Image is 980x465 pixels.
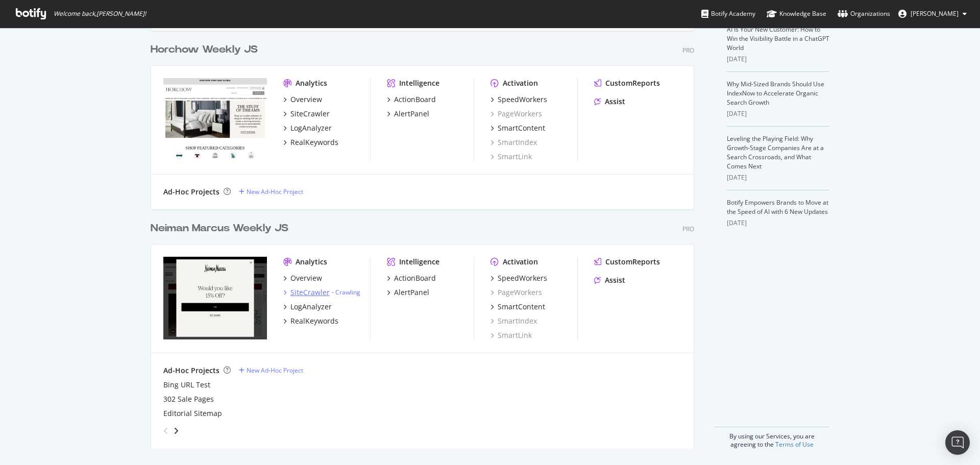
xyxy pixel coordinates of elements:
[945,430,970,455] div: Open Intercom Messenger
[283,109,330,119] a: SiteCrawler
[594,96,625,107] a: Assist
[394,287,429,298] div: AlertPanel
[491,302,545,312] a: SmartContent
[290,287,330,298] div: SiteCrawler
[727,218,829,228] div: [DATE]
[283,273,322,283] a: Overview
[491,94,547,105] a: SpeedWorkers
[290,316,338,326] div: RealKeywords
[594,275,625,285] a: Assist
[394,94,436,105] div: ActionBoard
[491,273,547,283] a: SpeedWorkers
[283,94,322,105] a: Overview
[151,221,288,236] div: Neiman Marcus Weekly JS
[290,94,322,105] div: Overview
[605,257,660,267] div: CustomReports
[163,408,222,419] a: Editorial Sitemap
[163,187,219,197] div: Ad-Hoc Projects
[594,78,660,88] a: CustomReports
[605,275,625,285] div: Assist
[290,137,338,148] div: RealKeywords
[239,366,303,375] a: New Ad-Hoc Project
[283,287,360,298] a: SiteCrawler- Crawling
[290,109,330,119] div: SiteCrawler
[775,440,814,449] a: Terms of Use
[159,423,173,439] div: angle-left
[399,257,439,267] div: Intelligence
[498,123,545,133] div: SmartContent
[247,187,303,196] div: New Ad-Hoc Project
[394,109,429,119] div: AlertPanel
[239,187,303,196] a: New Ad-Hoc Project
[387,94,436,105] a: ActionBoard
[387,109,429,119] a: AlertPanel
[594,257,660,267] a: CustomReports
[283,302,332,312] a: LogAnalyzer
[682,225,694,233] div: Pro
[727,109,829,118] div: [DATE]
[727,80,824,107] a: Why Mid-Sized Brands Should Use IndexNow to Accelerate Organic Search Growth
[491,109,542,119] a: PageWorkers
[491,330,532,340] a: SmartLink
[335,288,360,297] a: Crawling
[54,10,146,18] span: Welcome back, [PERSON_NAME] !
[605,96,625,107] div: Assist
[491,152,532,162] a: SmartLink
[173,426,180,436] div: angle-right
[332,288,360,297] div: -
[838,9,890,19] div: Organizations
[290,123,332,133] div: LogAnalyzer
[491,137,537,148] a: SmartIndex
[911,9,959,18] span: Carol Augustyni
[503,78,538,88] div: Activation
[163,380,210,390] a: Bing URL Test
[890,6,975,22] button: [PERSON_NAME]
[727,25,829,52] a: AI Is Your New Customer: How to Win the Visibility Battle in a ChatGPT World
[163,257,267,339] img: neimanmarcus.com
[296,78,327,88] div: Analytics
[151,221,292,236] a: Neiman Marcus Weekly JS
[491,123,545,133] a: SmartContent
[727,134,824,170] a: Leveling the Playing Field: Why Growth-Stage Companies Are at a Search Crossroads, and What Comes...
[727,173,829,182] div: [DATE]
[498,273,547,283] div: SpeedWorkers
[767,9,826,19] div: Knowledge Base
[283,123,332,133] a: LogAnalyzer
[283,316,338,326] a: RealKeywords
[714,427,829,449] div: By using our Services, you are agreeing to the
[727,55,829,64] div: [DATE]
[290,273,322,283] div: Overview
[151,42,262,57] a: Horchow Weekly JS
[727,198,828,216] a: Botify Empowers Brands to Move at the Speed of AI with 6 New Updates
[387,287,429,298] a: AlertPanel
[296,257,327,267] div: Analytics
[283,137,338,148] a: RealKeywords
[399,78,439,88] div: Intelligence
[605,78,660,88] div: CustomReports
[682,46,694,55] div: Pro
[163,78,267,161] img: horchow.com
[163,394,214,404] a: 302 Sale Pages
[163,365,219,376] div: Ad-Hoc Projects
[491,316,537,326] a: SmartIndex
[701,9,755,19] div: Botify Academy
[394,273,436,283] div: ActionBoard
[151,42,258,57] div: Horchow Weekly JS
[247,366,303,375] div: New Ad-Hoc Project
[491,287,542,298] a: PageWorkers
[290,302,332,312] div: LogAnalyzer
[503,257,538,267] div: Activation
[498,94,547,105] div: SpeedWorkers
[498,302,545,312] div: SmartContent
[387,273,436,283] a: ActionBoard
